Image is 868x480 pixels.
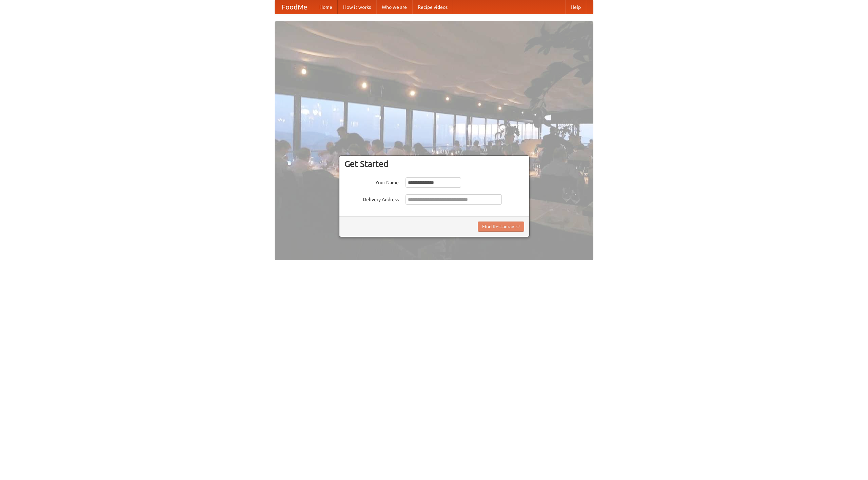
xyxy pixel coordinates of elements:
a: Home [314,0,338,14]
a: Who we are [376,0,412,14]
a: Recipe videos [412,0,453,14]
a: How it works [338,0,376,14]
label: Delivery Address [344,194,399,203]
a: FoodMe [275,0,314,14]
h3: Get Started [344,159,524,169]
label: Your Name [344,177,399,186]
a: Help [565,0,586,14]
button: Find Restaurants! [478,222,524,232]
